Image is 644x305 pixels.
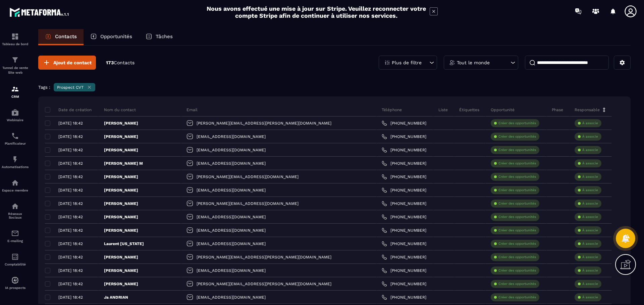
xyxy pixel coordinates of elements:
p: Prospect CVT [57,85,84,90]
p: Créer des opportunités [498,188,536,193]
p: Responsable [575,107,600,112]
p: [PERSON_NAME] [104,187,138,193]
p: Tunnel de vente Site web [2,66,29,75]
a: [PHONE_NUMBER] [382,214,426,220]
a: Opportunités [84,29,139,45]
a: social-networksocial-networkRéseaux Sociaux [2,197,29,224]
p: Tout le monde [457,60,490,65]
p: Créer des opportunités [498,255,536,259]
p: Automatisations [2,165,29,169]
a: [PHONE_NUMBER] [382,201,426,206]
p: [PERSON_NAME] [104,214,138,220]
p: Espace membre [2,188,29,192]
p: Tableau de bord [2,42,29,46]
img: automations [11,155,19,163]
img: automations [11,108,19,117]
img: formation [11,85,19,93]
p: 173 [106,60,135,66]
a: accountantaccountantComptabilité [2,248,29,271]
a: automationsautomationsEspace membre [2,174,29,197]
p: Créer des opportunités [498,121,536,126]
a: [PHONE_NUMBER] [382,161,426,166]
p: Email [186,107,198,112]
a: [PHONE_NUMBER] [382,228,426,233]
a: [PHONE_NUMBER] [382,187,426,193]
p: [PERSON_NAME] [104,268,138,273]
a: formationformationTableau de bord [2,27,29,51]
p: À associe [582,255,598,259]
p: [DATE] 18:42 [58,255,83,259]
p: À associe [582,241,598,246]
p: À associe [582,188,598,193]
a: automationsautomationsWebinaire [2,103,29,127]
p: Planificateur [2,142,29,145]
p: [PERSON_NAME] [104,147,138,153]
p: À associe [582,228,598,233]
p: E-mailing [2,239,29,243]
p: Créer des opportunités [498,201,536,206]
p: [DATE] 18:42 [58,295,83,300]
p: Ja ANDRIAN [104,295,128,300]
p: [PERSON_NAME] [104,134,138,139]
img: formation [11,56,19,64]
p: [DATE] 18:42 [58,215,83,219]
a: emailemailE-mailing [2,224,29,248]
a: [PHONE_NUMBER] [382,241,426,246]
p: Contacts [55,33,77,40]
h2: Nous avons effectué une mise à jour sur Stripe. Veuillez reconnecter votre compte Stripe afin de ... [206,5,426,19]
a: [PHONE_NUMBER] [382,254,426,260]
a: [PHONE_NUMBER] [382,281,426,287]
p: [DATE] 18:42 [58,228,83,233]
p: Réseaux Sociaux [2,212,29,219]
p: Créer des opportunités [498,228,536,233]
p: Nom du contact [104,107,136,112]
img: automations [11,276,19,284]
a: schedulerschedulerPlanificateur [2,127,29,150]
p: [PERSON_NAME] [104,228,138,233]
p: CRM [2,95,29,98]
p: Opportunités [100,33,132,40]
p: [DATE] 18:42 [58,282,83,286]
a: [PHONE_NUMBER] [382,268,426,273]
p: [PERSON_NAME] [104,174,138,179]
p: [DATE] 18:42 [58,241,83,246]
a: [PHONE_NUMBER] [382,121,426,126]
p: Comptabilité [2,262,29,266]
p: Créer des opportunités [498,295,536,300]
p: Étiquettes [459,107,479,112]
p: Tâches [156,33,173,40]
a: [PHONE_NUMBER] [382,147,426,153]
p: À associe [582,295,598,300]
p: À associe [582,268,598,273]
a: [PHONE_NUMBER] [382,174,426,179]
p: Créer des opportunités [498,241,536,246]
span: Contacts [114,60,135,65]
img: logo [9,6,70,18]
p: IA prospects [2,286,29,290]
p: Téléphone [382,107,402,112]
p: [DATE] 18:42 [58,121,83,126]
p: [PERSON_NAME] [104,201,138,206]
p: Plus de filtre [392,60,422,65]
a: formationformationCRM [2,80,29,103]
p: Créer des opportunités [498,148,536,152]
a: formationformationTunnel de vente Site web [2,51,29,80]
p: Créer des opportunités [498,134,536,139]
p: À associe [582,134,598,139]
p: [PERSON_NAME] [104,281,138,287]
img: social-network [11,202,19,210]
a: [PHONE_NUMBER] [382,295,426,300]
img: email [11,229,19,237]
img: scheduler [11,132,19,140]
p: À associe [582,161,598,166]
a: Contacts [38,29,84,45]
img: automations [11,179,19,187]
p: Opportunité [491,107,515,112]
p: Créer des opportunités [498,215,536,219]
p: [DATE] 18:42 [58,188,83,193]
p: [PERSON_NAME] M [104,161,143,166]
p: Créer des opportunités [498,282,536,286]
button: Ajout de contact [38,56,96,70]
p: [DATE] 18:42 [58,268,83,273]
p: À associe [582,201,598,206]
